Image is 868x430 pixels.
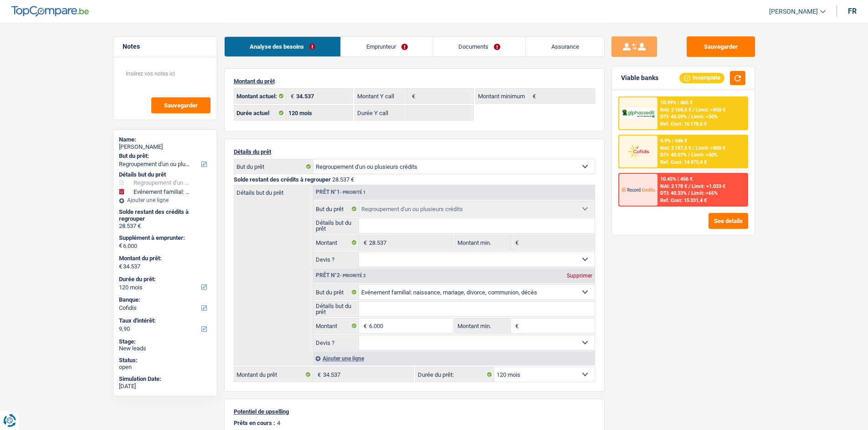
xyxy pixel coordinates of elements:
label: Durée actuel [234,106,287,120]
span: Sauvegarder [164,102,198,108]
button: Sauvegarder [151,97,211,113]
label: Détails but du prêt [234,185,313,196]
div: Simulation Date: [119,375,211,383]
label: Montant min. [455,235,511,250]
div: Stage: [119,338,211,345]
span: Limit: >800 € [696,145,725,151]
label: Durée du prêt: [416,367,494,382]
span: / [688,152,690,158]
div: Détails but du prêt [119,171,211,178]
span: € [359,319,369,333]
a: Assurance [526,37,604,56]
label: Taux d'intérêt: [119,317,210,324]
button: Sauvegarder [687,36,755,57]
label: Montant actuel: [234,89,287,103]
span: NAI: 2 168,5 € [660,107,691,113]
label: But du prêt [313,285,360,299]
div: 10.45% | 456 € [660,176,693,182]
img: AlphaCredit [621,108,655,119]
a: Documents [433,37,526,56]
label: Montant du prêt: [119,255,210,262]
span: DTI: 40.33% [660,190,687,196]
div: [PERSON_NAME] [119,143,211,151]
a: Emprunteur [341,37,433,56]
span: € [528,89,538,103]
span: NAI: 2 187,5 € [660,145,691,151]
span: € [119,263,122,270]
div: Name: [119,136,211,143]
span: NAI: 2 178 € [660,183,687,189]
label: Durée du prêt: [119,276,210,283]
div: Solde restant des crédits à regrouper [119,208,211,223]
span: / [688,183,690,189]
span: / [688,190,690,196]
label: Montant du prêt [234,367,313,382]
label: Devis ? [313,252,360,267]
label: Détails but du prêt [313,218,360,233]
div: Ajouter une ligne [313,352,595,365]
a: Analyse des besoins [225,37,341,56]
p: Détails du prêt [234,148,595,155]
span: Limit: <50% [691,114,718,120]
span: € [407,89,417,103]
label: Banque: [119,296,210,304]
label: Montant Y call [355,89,407,103]
div: Viable banks [621,74,658,82]
img: Cofidis [621,143,655,160]
div: Prêt n°1 [313,189,368,195]
span: Limit: <65% [691,190,718,196]
span: 28.537 € [332,176,354,183]
div: Ref. Cost: 15 331,4 € [660,197,707,203]
div: open [119,364,211,371]
span: / [693,107,694,113]
span: - Priorité 1 [340,190,366,195]
label: But du prêt [234,159,313,174]
p: Prêts en cours : [234,420,275,426]
span: DTI: 40.59% [660,114,687,120]
span: € [359,235,369,250]
span: Limit: <50% [691,152,718,158]
p: 4 [277,420,280,426]
div: 9.9% | 446 € [660,138,687,144]
button: See details [709,213,748,229]
label: But du prêt [313,202,360,216]
span: € [511,235,521,250]
div: [DATE] [119,383,211,390]
p: Montant du prêt [234,78,595,85]
span: € [511,319,521,333]
div: Supprimer [565,273,595,278]
label: Détails but du prêt [313,302,360,316]
label: Durée Y call [355,106,407,120]
label: Supplément à emprunter: [119,234,210,242]
div: fr [848,7,857,15]
p: Potentiel de upselling [234,408,595,415]
span: Limit: >1.033 € [692,183,725,189]
span: DTI: 40.07% [660,152,687,158]
div: 28.537 € [119,223,211,230]
div: 10.99% | 465 € [660,100,693,106]
label: But du prêt: [119,152,210,160]
span: € [286,89,296,103]
div: Ref. Cost: 16 178,6 € [660,121,707,127]
span: / [693,145,694,151]
div: Ref. Cost: 14 473,4 € [660,159,707,165]
span: Solde restant des crédits à regrouper [234,176,331,183]
a: [PERSON_NAME] [762,4,826,19]
label: Devis ? [313,335,360,350]
img: TopCompare Logo [11,6,89,17]
div: New leads [119,345,211,352]
label: Montant [313,319,360,333]
img: Record Credits [621,181,655,198]
label: Montant minimum [476,89,528,103]
span: [PERSON_NAME] [769,8,818,15]
div: Incomplete [679,73,724,83]
span: € [313,367,323,382]
span: € [119,242,122,249]
div: Prêt n°2 [313,273,368,278]
span: / [688,114,690,120]
label: Montant min. [455,319,511,333]
span: Limit: >850 € [696,107,725,113]
span: - Priorité 2 [340,273,366,278]
label: Montant [313,235,360,250]
h5: Notes [123,43,208,51]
